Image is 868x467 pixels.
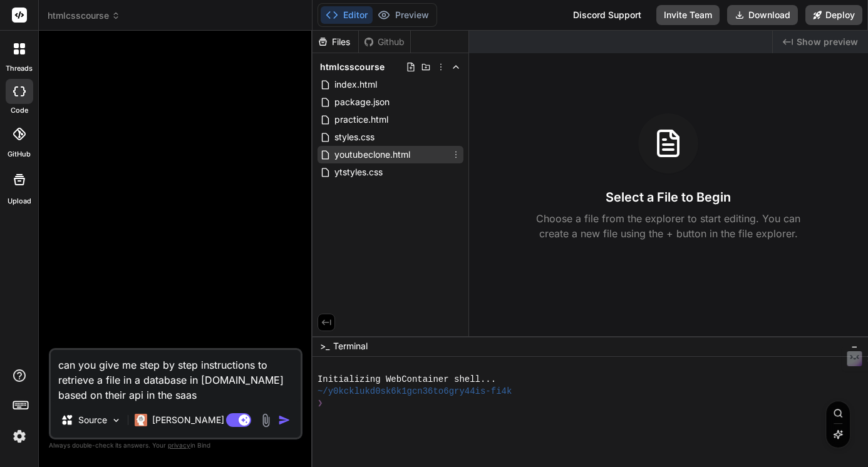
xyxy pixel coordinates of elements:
img: icon [278,414,291,426]
span: htmlcsscourse [48,9,120,22]
img: settings [9,426,30,447]
div: Github [359,36,410,48]
span: package.json [333,95,391,110]
p: Source [78,414,107,426]
label: Upload [8,196,31,207]
p: Choose a file from the explorer to start editing. You can create a new file using the + button in... [528,211,809,241]
span: ❯ [318,398,323,409]
span: privacy [168,441,190,449]
span: >_ [320,340,329,352]
img: Claude 4 Sonnet [135,414,147,426]
button: Preview [373,6,434,24]
img: Pick Models [111,415,121,426]
button: Editor [321,6,373,24]
img: attachment [259,413,273,428]
button: Invite Team [656,5,720,25]
span: htmlcsscourse [320,61,385,73]
textarea: can you give me step by step instructions to retrieve a file in a database in [DOMAIN_NAME] based... [51,350,301,403]
span: youtubeclone.html [333,147,411,162]
span: ~/y0kcklukd0sk6k1gcn36to6gry44is-fi4k [318,386,512,398]
label: GitHub [8,149,31,160]
span: Terminal [333,340,368,352]
div: Discord Support [566,5,649,25]
span: styles.css [333,130,376,145]
label: threads [6,63,33,74]
p: Always double-check its answers. Your in Bind [49,439,302,451]
div: Files [313,36,358,48]
span: ytstyles.css [333,165,384,180]
h3: Select a File to Begin [606,188,731,206]
span: − [851,340,858,352]
span: Show preview [797,36,858,48]
button: Download [727,5,798,25]
p: [PERSON_NAME] 4 S.. [152,414,245,426]
span: Initializing WebContainer shell... [318,374,496,386]
span: index.html [333,77,378,92]
label: code [11,105,28,116]
span: practice.html [333,112,390,127]
button: Deploy [805,5,862,25]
